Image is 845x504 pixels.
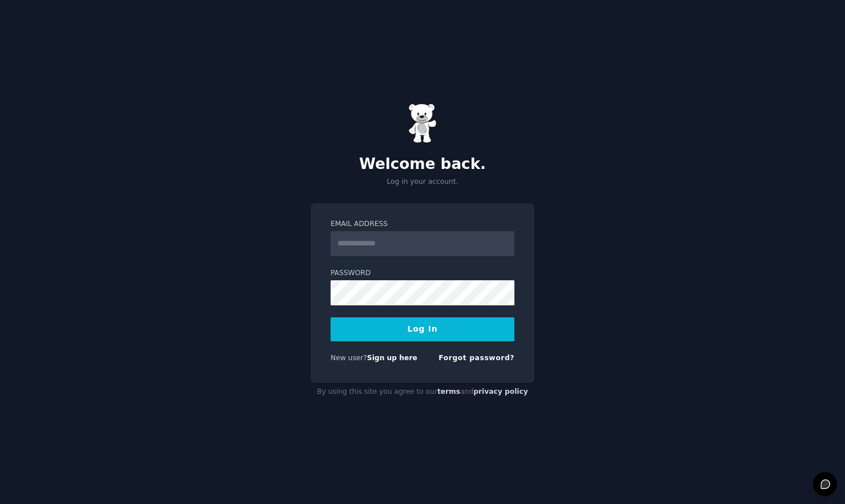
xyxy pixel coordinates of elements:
a: privacy policy [473,388,528,396]
label: Password [331,268,514,279]
p: Log in your account. [311,177,534,187]
span: New user? [331,354,367,362]
a: terms [437,388,460,396]
a: Forgot password? [438,354,514,362]
label: Email Address [331,219,514,229]
img: Gummy Bear [408,103,437,143]
button: Log In [331,317,514,341]
h2: Welcome back. [311,155,534,174]
div: By using this site you agree to our and [311,383,534,401]
a: Sign up here [367,354,417,362]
